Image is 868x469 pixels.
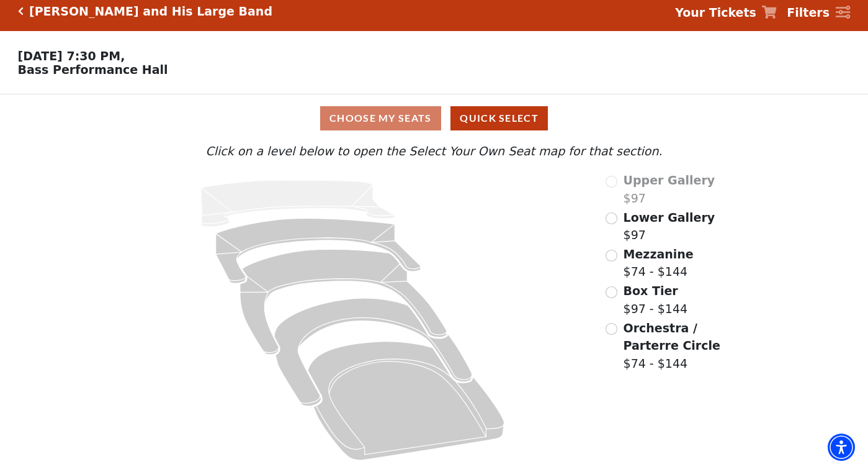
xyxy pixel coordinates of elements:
span: Mezzanine [624,247,694,261]
a: Your Tickets [675,4,777,22]
path: Lower Gallery - Seats Available: 237 [216,219,421,284]
strong: Filters [787,6,830,19]
input: Box Tier$97 - $144 [606,286,617,298]
span: Box Tier [624,284,678,298]
div: Accessibility Menu [828,434,855,461]
span: Orchestra / Parterre Circle [624,321,720,353]
button: Quick Select [450,106,548,130]
label: $97 [624,171,715,207]
span: Upper Gallery [624,173,715,187]
input: Mezzanine$74 - $144 [606,250,617,262]
input: Lower Gallery$97 [606,212,617,224]
a: Click here to go back to filters [18,7,24,16]
span: Lower Gallery [624,211,715,224]
label: $74 - $144 [624,319,751,373]
h5: [PERSON_NAME] and His Large Band [29,4,272,19]
path: Orchestra / Parterre Circle - Seats Available: 23 [308,342,504,460]
label: $74 - $144 [624,245,694,281]
label: $97 [624,209,715,244]
input: Orchestra / Parterre Circle$74 - $144 [606,323,617,335]
a: Filters [787,4,850,22]
path: Upper Gallery - Seats Available: 0 [201,180,395,227]
label: $97 - $144 [624,282,688,317]
strong: Your Tickets [675,6,756,19]
p: Click on a level below to open the Select Your Own Seat map for that section. [117,142,751,160]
